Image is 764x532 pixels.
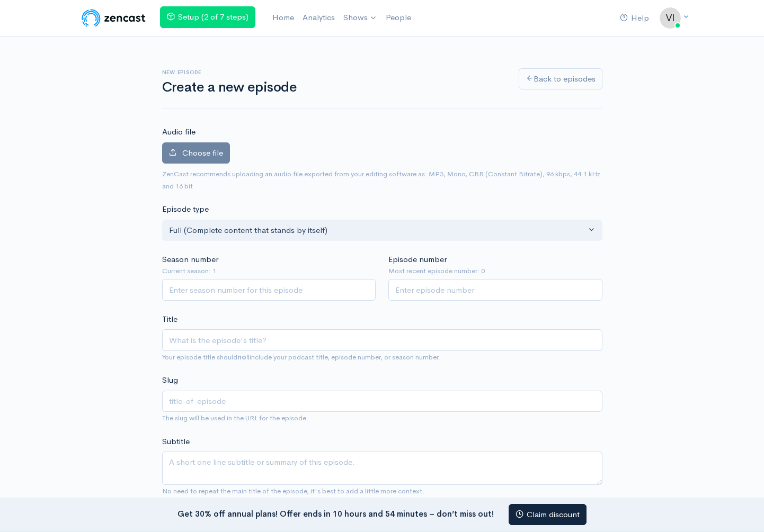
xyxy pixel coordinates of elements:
small: Current season: 1 [162,266,376,276]
button: Full (Complete content that stands by itself) [162,220,602,241]
label: Slug [162,374,178,386]
strong: not [237,353,250,362]
a: Help [616,7,653,30]
small: ZenCast recommends uploading an audio file exported from your editing software as: MP3, Mono, CBR... [162,169,600,191]
input: title-of-episode [162,391,602,412]
img: ... [660,7,681,29]
strong: Get 30% off annual plans! Offer ends in 10 hours and 54 minutes – don’t miss out! [177,508,494,518]
a: Home [268,6,298,29]
label: Title [162,313,177,326]
a: Claim discount [509,504,587,526]
img: ZenCast Logo [80,7,147,29]
a: Shows [339,6,381,30]
input: What is the episode's title? [162,329,602,351]
label: Subtitle [162,436,190,448]
label: Episode number [388,254,447,266]
small: No need to repeat the main title of the episode, it's best to add a little more context. [162,486,424,495]
h1: Create a new episode [162,80,506,95]
small: Most recent episode number: 0 [388,266,602,276]
small: The slug will be used in the URL for the episode. [162,413,308,422]
a: Back to episodes [519,68,602,90]
input: Enter season number for this episode [162,279,376,301]
a: Setup (2 of 7 steps) [160,6,255,28]
h6: New episode [162,69,506,75]
label: Episode type [162,203,209,215]
input: Enter episode number [388,279,602,301]
a: Analytics [298,6,339,29]
a: People [381,6,415,29]
label: Audio file [162,126,196,138]
span: Choose file [182,148,223,158]
small: Your episode title should include your podcast title, episode number, or season number. [162,353,441,362]
label: Season number [162,254,218,266]
div: Full (Complete content that stands by itself) [169,224,586,237]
